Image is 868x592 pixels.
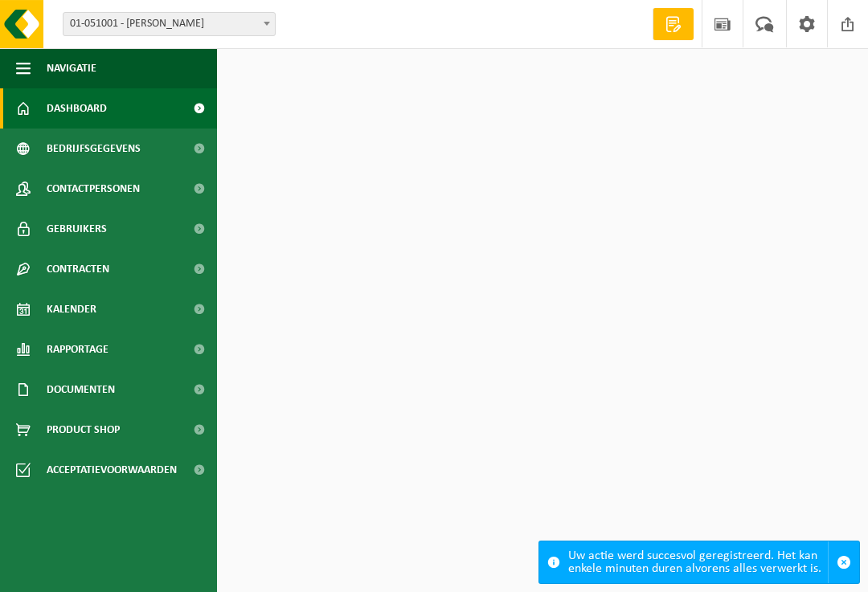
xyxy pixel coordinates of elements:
span: Dashboard [47,88,107,129]
span: Rapportage [47,329,108,369]
span: Product Shop [47,410,120,450]
span: Gebruikers [47,209,107,249]
span: Navigatie [47,48,96,88]
span: 01-051001 - DEMUYNCK ALAIN - WERVIK [63,12,276,36]
span: Acceptatievoorwaarden [47,450,177,490]
span: Bedrijfsgegevens [47,129,141,169]
div: Uw actie werd succesvol geregistreerd. Het kan enkele minuten duren alvorens alles verwerkt is. [568,541,828,583]
span: Contracten [47,249,109,289]
span: Kalender [47,289,96,329]
span: Documenten [47,369,115,410]
span: 01-051001 - DEMUYNCK ALAIN - WERVIK [63,13,275,35]
span: Contactpersonen [47,169,140,209]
